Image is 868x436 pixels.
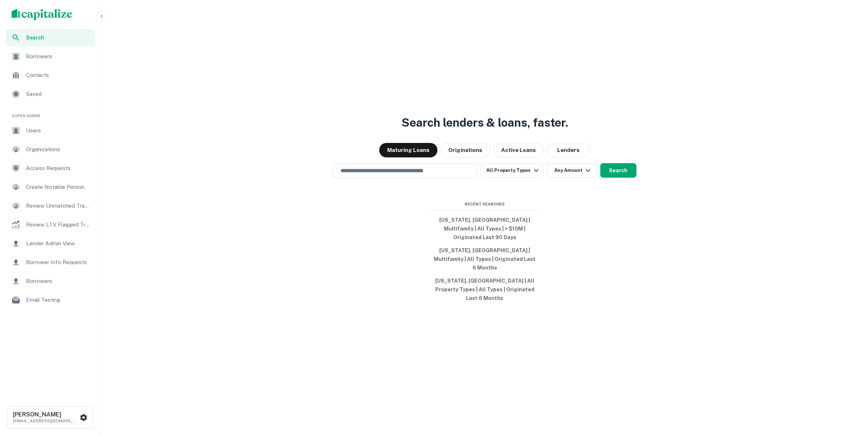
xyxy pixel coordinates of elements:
span: Recent Searches [431,201,539,207]
a: Users [6,122,95,139]
button: Any Amount [547,163,597,178]
span: Saved [26,90,91,98]
button: Maturing Loans [379,143,437,157]
a: Borrowers [6,48,95,65]
a: Organizations [6,141,95,158]
button: All Property Types [480,163,543,178]
a: Access Requests [6,160,95,177]
iframe: Chat Widget [832,378,868,413]
button: Active Loans [493,143,544,157]
button: Search [600,163,636,178]
span: Review Unmatched Transactions [26,202,91,210]
button: [US_STATE], [GEOGRAPHIC_DATA] | Multifamily | All Types | Originated Last 6 Months [431,244,539,274]
button: [US_STATE], [GEOGRAPHIC_DATA] | All Property Types | All Types | Originated Last 6 Months [431,274,539,305]
span: Borrowers [26,277,91,285]
li: Super Admin [6,104,95,122]
button: [US_STATE], [GEOGRAPHIC_DATA] | Multifamily | All Types | > $10M | Originated Last 90 Days [431,213,539,244]
button: [PERSON_NAME][EMAIL_ADDRESS][DOMAIN_NAME] [7,406,94,429]
a: Lender Admin View [6,235,95,252]
span: Borrower Info Requests [26,258,91,267]
button: Lenders [547,143,590,157]
p: [EMAIL_ADDRESS][DOMAIN_NAME] [13,418,78,424]
span: Access Requests [26,164,91,173]
span: Users [26,126,91,135]
a: Create Notable Person [6,178,95,196]
a: Search [6,29,95,46]
span: Organizations [26,145,91,154]
span: Lender Admin View [26,239,91,248]
h3: Search lenders & loans, faster. [402,114,568,131]
a: Borrower Info Requests [6,254,95,271]
span: Review LTV Flagged Transactions [26,220,91,229]
a: Saved [6,85,95,103]
span: Borrowers [26,52,91,61]
span: Search [26,34,91,42]
a: Email Testing [6,291,95,309]
img: capitalize-logo.png [12,9,72,20]
h6: [PERSON_NAME] [13,412,78,418]
span: Contacts [26,71,91,80]
button: Originations [440,143,490,157]
span: Email Testing [26,296,91,304]
a: Contacts [6,67,95,84]
a: Review LTV Flagged Transactions [6,216,95,233]
span: Create Notable Person [26,183,91,191]
a: Review Unmatched Transactions [6,197,95,215]
a: Borrowers [6,272,95,290]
